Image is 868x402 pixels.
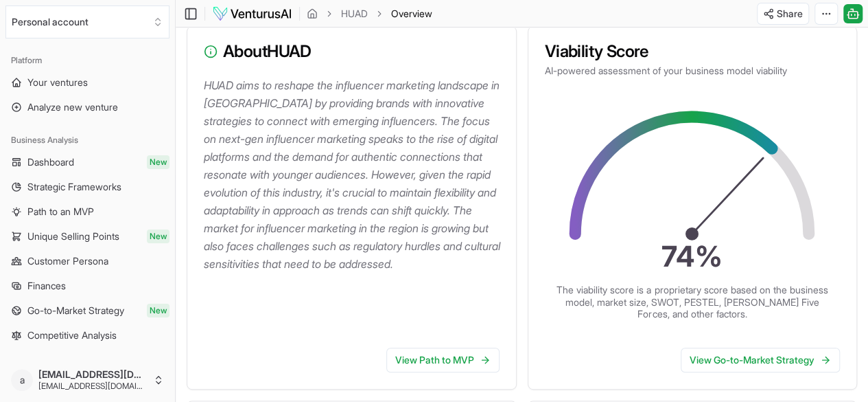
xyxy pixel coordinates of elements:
[391,7,432,21] span: Overview
[5,151,169,173] a: DashboardNew
[5,176,169,198] a: Strategic Frameworks
[27,230,119,243] span: Unique Selling Points
[11,369,33,391] span: a
[5,364,169,397] button: a[EMAIL_ADDRESS][DOMAIN_NAME][EMAIL_ADDRESS][DOMAIN_NAME]
[147,155,169,169] span: New
[777,7,803,21] span: Share
[5,225,169,247] a: Unique Selling PointsNew
[38,381,148,392] span: [EMAIL_ADDRESS][DOMAIN_NAME]
[555,284,830,320] p: The viability score is a proprietary score based on the business model, market size, SWOT, PESTEL...
[5,324,169,346] a: Competitive Analysis
[27,205,94,219] span: Path to an MVP
[27,328,117,342] span: Competitive Analysis
[386,348,500,372] a: View Path to MVP
[681,348,840,372] a: View Go-to-Market Strategy
[27,155,74,169] span: Dashboard
[307,7,432,21] nav: breadcrumb
[204,76,505,273] p: HUAD aims to reshape the influencer marketing landscape in [GEOGRAPHIC_DATA] by providing brands ...
[5,250,169,272] a: Customer Persona
[5,201,169,223] a: Path to an MVP
[204,43,500,60] h3: About HUAD
[27,304,124,317] span: Go-to-Market Strategy
[38,368,148,381] span: [EMAIL_ADDRESS][DOMAIN_NAME]
[5,357,169,379] div: Tools
[5,129,169,151] div: Business Analysis
[27,76,88,89] span: Your ventures
[545,43,841,60] h3: Viability Score
[5,5,169,38] button: Select an organization
[5,96,169,118] a: Analyze new venture
[5,49,169,71] div: Platform
[212,5,292,22] img: logo
[27,180,121,194] span: Strategic Frameworks
[27,254,108,268] span: Customer Persona
[147,304,169,317] span: New
[5,71,169,93] a: Your ventures
[757,3,809,25] button: Share
[341,7,368,21] a: HUAD
[27,279,66,293] span: Finances
[147,230,169,243] span: New
[545,64,841,78] p: AI-powered assessment of your business model viability
[27,100,118,114] span: Analyze new venture
[5,275,169,297] a: Finances
[5,300,169,322] a: Go-to-Market StrategyNew
[661,239,723,273] text: 74 %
